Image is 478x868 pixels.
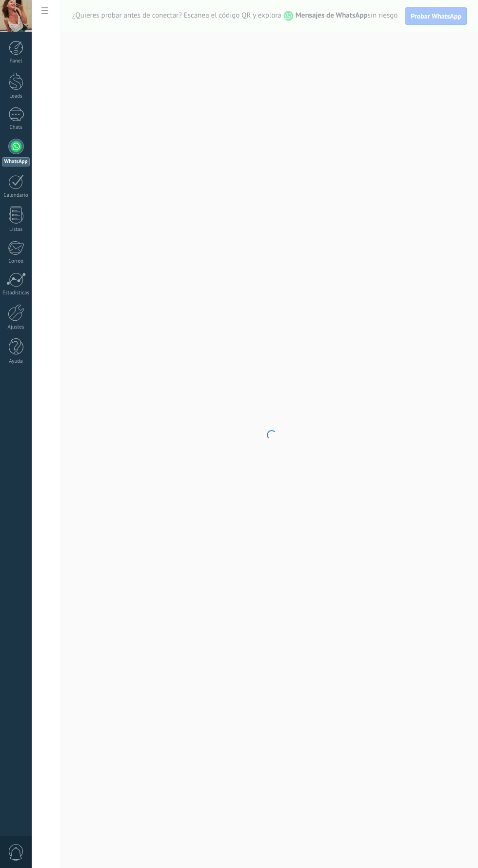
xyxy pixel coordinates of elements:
div: Estadísticas [2,290,30,296]
div: Chats [2,124,30,131]
div: Ajustes [2,324,30,331]
div: Panel [2,58,30,64]
div: Correo [2,258,30,265]
div: WhatsApp [2,157,30,166]
div: Listas [2,227,30,233]
div: Calendario [2,192,30,199]
div: Ayuda [2,358,30,365]
div: Leads [2,93,30,100]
